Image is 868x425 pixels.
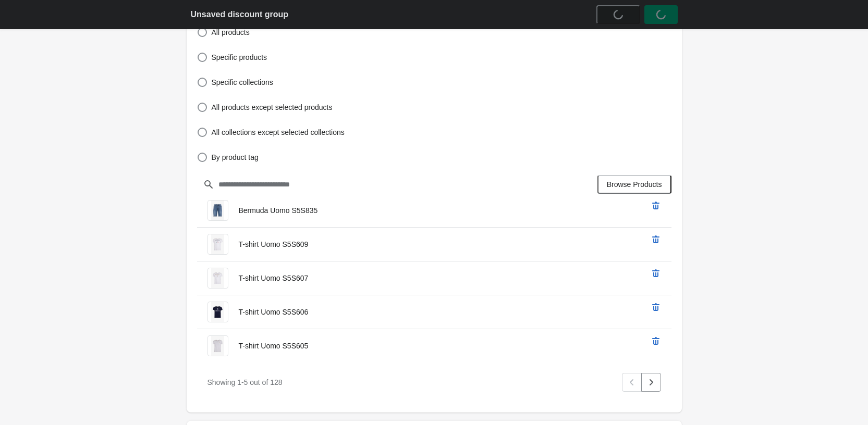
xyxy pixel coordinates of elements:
[191,8,289,21] h2: Unsaved discount group
[239,308,309,316] span: T-shirt Uomo S5S606
[646,332,665,351] button: remove T-shirt Uomo S5S605’s product
[239,206,318,215] span: Bermuda Uomo S5S835
[211,201,224,220] img: Bermuda Uomo S5S835
[239,274,309,282] span: T-shirt Uomo S5S607
[646,196,665,215] button: remove Bermuda Uomo S5S835’s product
[597,175,671,194] button: Browse Products
[646,298,665,317] button: remove T-shirt Uomo S5S606’s product
[211,336,224,356] img: T-shirt Uomo S5S605
[212,127,345,137] span: All collections except selected collections
[641,373,661,392] button: Next
[239,342,309,350] span: T-shirt Uomo S5S605
[239,240,309,248] span: T-shirt Uomo S5S609
[207,378,283,386] span: Showing 1 - 5 out of 128
[211,234,224,254] img: T-shirt Uomo S5S609
[646,264,665,283] button: remove T-shirt Uomo S5S607’s product
[211,268,224,288] img: T-shirt Uomo S5S607
[212,152,259,162] span: By product tag
[212,102,333,113] span: All products except selected products
[646,230,665,249] button: remove T-shirt Uomo S5S609’s product
[607,180,662,189] span: Browse Products
[212,52,267,63] span: Specific products
[212,77,273,87] span: Specific collections
[211,302,224,322] img: T-shirt Uomo S5S606
[622,373,661,392] nav: Pagination
[212,27,250,37] span: All products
